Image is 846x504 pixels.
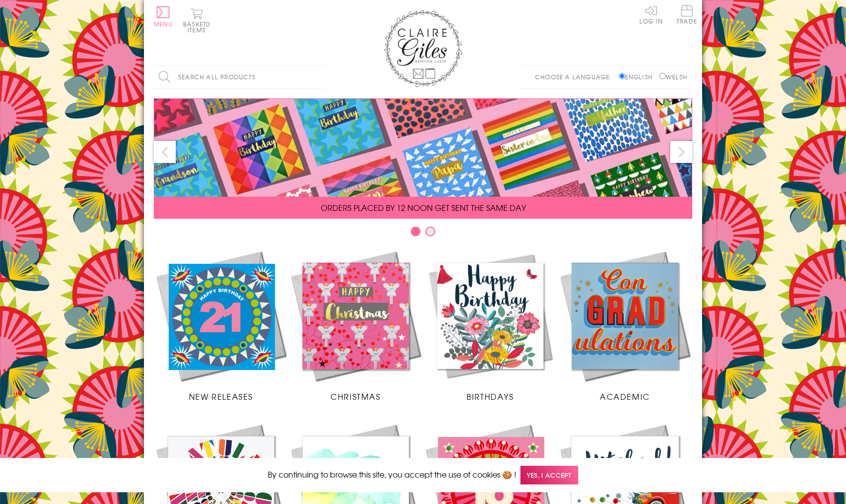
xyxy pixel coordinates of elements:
[154,226,692,241] div: Carousel Pagination
[670,141,692,163] button: next
[411,227,421,236] button: Carousel Page 1 (Current Slide)
[321,202,526,213] span: ORDERS PLACED BY 12 NOON GET SENT THE SAME DAY
[315,66,325,88] input: Search
[188,20,210,34] span: 0 items
[639,5,663,24] a: Log In
[619,72,658,81] label: English
[425,227,435,236] button: Carousel Page 2
[154,141,176,163] button: prev
[423,249,558,402] a: Birthdays
[558,249,692,402] a: Academic
[154,20,173,28] span: Menu
[330,390,380,402] span: Christmas
[600,390,650,402] span: Academic
[619,73,625,79] input: English
[659,73,666,79] input: Welsh
[189,390,253,402] span: New Releases
[520,466,578,485] span: Yes, I accept
[384,10,462,87] img: Claire Giles Greetings Cards
[183,8,210,33] button: Basket0 items
[677,5,697,24] span: Trade
[154,6,173,27] button: Menu
[677,5,697,26] a: Trade
[535,72,617,81] p: Choose a language:
[467,390,514,402] span: Birthdays
[154,249,288,402] a: New Releases
[288,249,423,402] a: Christmas
[154,66,325,88] input: Search all products
[659,72,687,81] label: Welsh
